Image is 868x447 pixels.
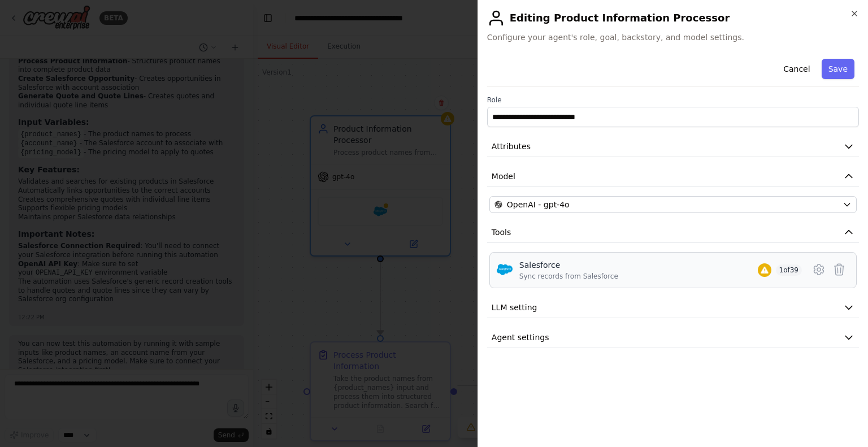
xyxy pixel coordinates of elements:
div: Sync records from Salesforce [519,272,618,281]
button: Configure tool [809,259,829,280]
span: Model [492,171,515,182]
button: LLM setting [487,297,859,318]
span: LLM setting [492,302,537,313]
span: OpenAI - gpt-4o [507,199,570,210]
h2: Editing Product Information Processor [487,9,859,27]
div: Salesforce [519,259,618,271]
span: Configure your agent's role, goal, backstory, and model settings. [487,32,859,43]
button: OpenAI - gpt-4o [489,196,857,213]
span: Agent settings [492,332,549,343]
span: Attributes [492,141,531,152]
span: 1 of 39 [776,264,802,276]
button: Model [487,166,859,187]
img: Salesforce [497,262,513,277]
button: Delete tool [829,259,849,280]
button: Cancel [776,59,817,79]
label: Role [487,96,859,105]
button: Attributes [487,136,859,157]
button: Agent settings [487,327,859,348]
button: Save [822,59,854,79]
span: Tools [492,227,511,238]
button: Tools [487,222,859,243]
